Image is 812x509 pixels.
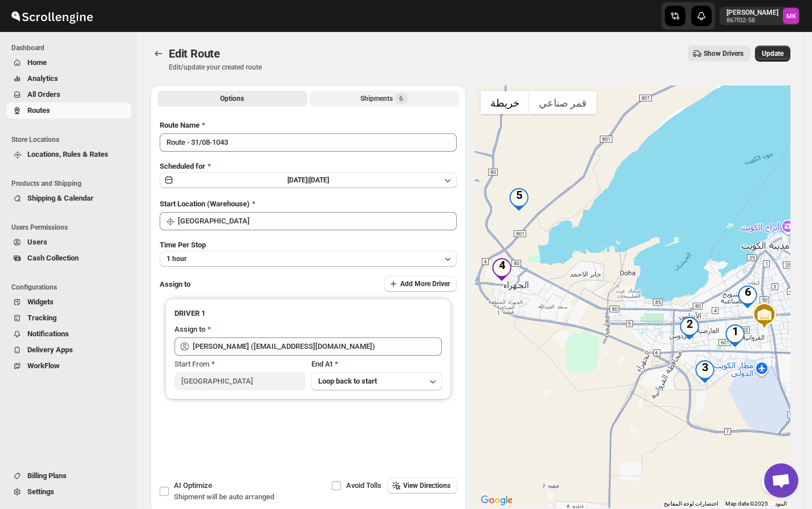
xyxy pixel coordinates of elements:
span: All Orders [27,90,60,99]
p: 867f02-58 [726,17,778,24]
a: دردشة مفتوحة [764,463,798,498]
span: Billing Plans [27,471,67,480]
span: Route Name [160,121,200,129]
button: Loop back to start [311,372,442,390]
button: Home [7,55,131,71]
button: عرض خريطة الشارع [481,91,529,114]
button: Update [755,46,790,62]
button: Billing Plans [7,468,131,484]
button: View Directions [387,478,457,494]
button: Users [7,234,131,250]
span: Scheduled for [160,162,205,170]
span: Cash Collection [27,254,79,262]
h3: DRIVER 1 [174,308,442,319]
span: Map data ©2025 [725,500,768,507]
div: 4 [490,258,513,281]
button: Selected Shipments [310,91,460,107]
span: Widgets [27,298,54,306]
input: Eg: Bengaluru Route [160,133,457,152]
input: Search assignee [193,337,442,356]
div: 6 [736,286,759,308]
img: ScrollEngine [9,2,95,30]
a: ‏فتح هذه المنطقة في "خرائط Google" (يؤدي ذلك إلى فتح نافذة جديدة) [478,493,515,508]
button: عناصر التحكّم بطريقة عرض الخريطة [762,471,785,494]
span: Options [220,94,244,103]
span: Update [762,49,783,58]
div: Assign to [174,324,205,335]
button: All Orders [7,87,131,103]
span: 6 [399,94,403,103]
span: WorkFlow [27,361,60,370]
span: Assign to [160,280,190,288]
span: View Directions [403,481,450,490]
span: [DATE] [309,176,329,184]
button: Locations, Rules & Rates [7,146,131,162]
span: Dashboard [11,43,131,52]
span: Users [27,238,47,246]
button: Shipping & Calendar [7,190,131,206]
button: Routes [151,46,167,62]
span: Products and Shipping [11,179,131,188]
span: Start From [174,360,209,368]
span: Avoid Tolls [346,481,381,490]
span: Shipment will be auto arranged [174,492,274,501]
div: All Route Options [151,111,466,466]
span: Edit Route [169,47,220,60]
button: Cash Collection [7,250,131,266]
button: Delivery Apps [7,342,131,358]
div: 5 [507,188,530,211]
button: [DATE]|[DATE] [160,172,457,188]
span: Add More Driver [400,279,450,288]
div: 1 [724,324,746,347]
span: Loop back to start [318,377,377,385]
button: Analytics [7,71,131,87]
img: Google [478,493,515,508]
button: User menu [720,7,800,25]
p: [PERSON_NAME] [726,8,778,17]
div: Shipments [360,93,408,104]
button: Show Drivers [688,46,750,62]
span: Start Location (Warehouse) [160,199,250,208]
span: 1 hour [167,254,186,263]
span: Locations, Rules & Rates [27,150,108,158]
button: WorkFlow [7,358,131,374]
button: Settings [7,484,131,500]
button: عرض صور القمر الصناعي [529,91,596,114]
span: Analytics [27,74,58,83]
span: Delivery Apps [27,345,73,354]
span: Shipping & Calendar [27,194,94,202]
span: Show Drivers [704,49,744,58]
button: Tracking [7,310,131,326]
button: All Route Options [157,91,307,107]
div: 3 [693,360,716,383]
div: End At [311,359,442,370]
input: Search location [178,212,457,230]
span: Routes [27,106,50,115]
div: 2 [678,317,701,340]
button: Routes [7,103,131,119]
span: Configurations [11,283,131,292]
span: Time Per Stop [160,241,206,249]
span: Notifications [27,329,69,338]
span: [DATE] | [287,176,309,184]
span: Mostafa Khalifa [783,8,799,24]
button: Widgets [7,294,131,310]
span: Settings [27,487,54,496]
span: Store Locations [11,135,131,144]
button: 1 hour [160,251,457,267]
button: Add More Driver [384,276,457,292]
span: AI Optimize [174,481,212,490]
button: Notifications [7,326,131,342]
span: Users Permissions [11,223,131,232]
text: MK [786,13,797,20]
p: Edit/update your created route [169,63,262,72]
a: البنود (يتم فتح الرابط في علامة تبويب جديدة) [775,500,787,507]
span: Home [27,58,47,67]
span: Tracking [27,313,56,322]
button: اختصارات لوحة المفاتيح [664,500,718,508]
